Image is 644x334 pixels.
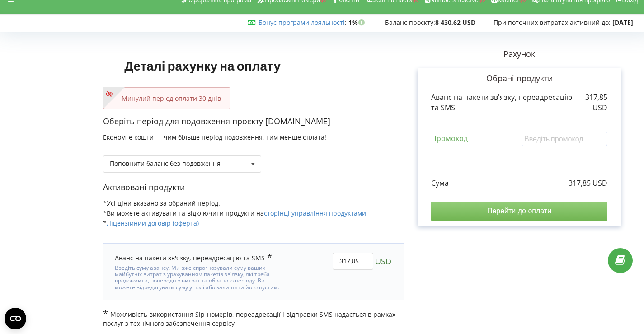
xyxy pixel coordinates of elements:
[612,18,633,27] strong: [DATE]
[431,133,468,144] p: Промокод
[264,209,368,217] a: сторінці управління продуктами.
[431,202,607,221] input: Перейти до оплати
[103,199,220,207] span: *Усі ціни вказано за обраний період.
[103,44,301,87] h1: Деталі рахунку на оплату
[435,18,475,27] strong: 8 430,62 USD
[259,18,347,27] span: :
[113,94,221,103] p: Минулий період оплати 30 днів
[431,92,574,113] p: Аванс на пакети зв'язку, переадресацію та SMS
[431,73,607,85] p: Обрані продукти
[259,18,345,27] a: Бонус програми лояльності
[574,92,607,113] p: 317,85 USD
[348,18,367,27] strong: 1%
[385,18,435,27] span: Баланс проєкту:
[569,178,607,188] p: 317,85 USD
[103,309,404,328] p: Можливість використання Sip-номерів, переадресації і відправки SMS надається в рамках послуг з те...
[404,48,635,60] p: Рахунок
[115,253,272,263] div: Аванс на пакети зв'язку, переадресацію та SMS
[110,160,221,167] div: Поповнити баланс без подовження
[522,132,607,146] input: Введіть промокод
[494,18,611,27] span: При поточних витратах активний до:
[103,116,404,127] p: Оберіть період для подовження проєкту [DOMAIN_NAME]
[375,253,391,270] span: USD
[103,209,368,217] span: *Ви можете активувати та відключити продукти на
[115,263,283,291] div: Введіть суму авансу. Ми вже спрогнозували суму ваших майбутніх витрат з урахуванням пакетів зв'яз...
[103,182,404,193] p: Активовані продукти
[431,178,449,188] p: Сума
[5,308,26,329] button: Open CMP widget
[107,219,199,227] a: Ліцензійний договір (оферта)
[103,133,326,141] span: Економте кошти — чим більше період подовження, тим менше оплата!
